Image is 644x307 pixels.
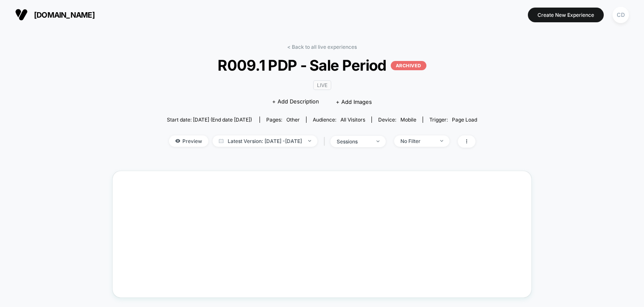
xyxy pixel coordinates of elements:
span: All Visitors [340,116,365,123]
img: Visually logo [15,8,28,21]
img: end [377,140,379,142]
div: Trigger: [429,116,477,123]
div: No Filter [400,138,434,144]
span: [DOMAIN_NAME] [34,11,95,19]
span: mobile [400,116,416,123]
span: | [322,135,330,148]
span: Device: [371,116,423,123]
span: + Add Images [336,98,372,105]
span: R009.1 PDP - Sale Period [182,56,462,74]
span: Preview [169,135,208,147]
img: end [308,140,311,142]
img: end [440,140,443,142]
span: Start date: [DATE] (End date [DATE]) [167,116,252,123]
div: sessions [337,138,370,145]
button: CD [610,6,631,24]
button: Create New Experience [528,8,604,22]
span: Latest Version: [DATE] - [DATE] [213,135,317,147]
button: [DOMAIN_NAME] [13,8,97,21]
div: Pages: [266,116,300,123]
span: other [286,116,300,123]
a: < Back to all live experiences [287,44,357,50]
span: LIVE [313,80,331,90]
span: Page Load [452,116,477,123]
img: calendar [219,139,223,143]
span: + Add Description [272,98,319,106]
div: Audience: [313,116,365,123]
div: CD [613,7,629,23]
p: ARCHIVED [391,61,426,70]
